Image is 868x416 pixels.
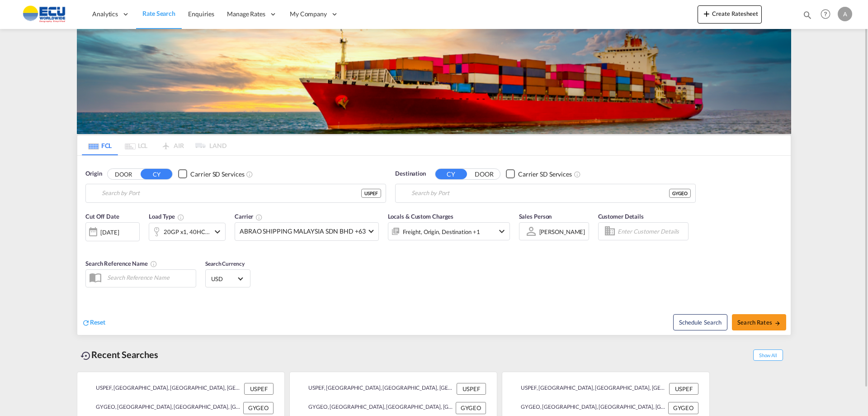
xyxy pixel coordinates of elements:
[82,319,90,327] md-icon: icon-refresh
[149,213,184,220] span: Load Type
[190,170,244,179] div: Carrier SD Services
[457,383,486,395] div: USPEF
[103,271,196,284] input: Search Reference Name
[496,226,507,237] md-icon: icon-chevron-down
[88,402,241,414] div: GYGEO, Georgetown, Guyana, South America, Americas
[774,320,781,326] md-icon: icon-arrow-right
[539,228,585,235] div: [PERSON_NAME]
[518,170,572,179] div: Carrier SD Services
[753,349,783,361] span: Show All
[227,10,265,19] span: Manage Rates
[85,169,102,178] span: Origin
[90,318,105,326] span: Reset
[243,402,274,414] div: GYGEO
[838,7,852,21] div: A
[669,189,691,198] div: GYGEO
[246,171,253,178] md-icon: Unchecked: Search for CY (Container Yard) services for all selected carriers.Checked : Search for...
[669,383,698,395] div: USPEF
[818,6,838,23] div: Help
[403,225,480,238] div: Freight Origin Destination Factory Stuffing
[150,260,157,268] md-icon: Your search will be saved by the below given name
[77,344,162,365] div: Recent Searches
[538,225,586,238] md-select: Sales Person: Antonio Galvao
[513,383,667,395] div: USPEF, Port Everglades, FL, United States, North America, Americas
[164,225,210,238] div: 20GP x1 40HC x1 40GP x1 45HC x1
[388,213,454,220] span: Locals & Custom Charges
[82,135,118,155] md-tab-item: FCL
[456,402,486,414] div: GYGEO
[301,402,453,414] div: GYGEO, Georgetown, Guyana, South America, Americas
[701,8,712,19] md-icon: icon-plus 400-fg
[102,186,361,200] input: Search by Port
[85,213,119,220] span: Cut Off Date
[574,171,581,178] md-icon: Unchecked: Search for CY (Container Yard) services for all selected carriers.Checked : Search for...
[240,227,366,236] span: ABRAO SHIPPING MALAYSIA SDN BHD +63
[732,314,786,330] button: Search Ratesicon-arrow-right
[513,402,666,414] div: GYGEO, Georgetown, Guyana, South America, Americas
[212,226,223,237] md-icon: icon-chevron-down
[802,10,812,24] div: icon-magnify
[698,5,762,24] button: icon-plus 400-fgCreate Ratesheet
[85,260,157,267] span: Search Reference Name
[188,10,214,18] span: Enquiries
[80,350,91,361] md-icon: icon-backup-restore
[205,260,245,267] span: Search Currency
[142,10,175,17] span: Rate Search
[290,10,327,19] span: My Company
[14,4,75,24] img: 6cccb1402a9411edb762cf9624ab9cda.png
[100,228,119,236] div: [DATE]
[178,169,244,179] md-checkbox: Checkbox No Ink
[88,383,242,395] div: USPEF, Port Everglades, FL, United States, North America, Americas
[85,222,140,241] div: [DATE]
[149,223,226,241] div: 20GP x1 40HC x1 40GP x1 45HC x1icon-chevron-down
[85,240,92,253] md-datepicker: Select
[506,169,572,179] md-checkbox: Checkbox No Ink
[411,186,669,200] input: Search by Port
[802,10,812,20] md-icon: icon-magnify
[673,314,727,330] button: Note: By default Schedule search will only considerorigin ports, destination ports and cut off da...
[210,272,245,285] md-select: Select Currency: $ USDUnited States Dollar
[82,318,105,328] div: icon-refreshReset
[92,10,118,19] span: Analytics
[388,222,510,240] div: Freight Origin Destination Factory Stuffingicon-chevron-down
[82,135,226,155] md-pagination-wrapper: Use the left and right arrow keys to navigate between tabs
[668,402,698,414] div: GYGEO
[255,214,263,221] md-icon: The selected Trucker/Carrierwill be displayed in the rate results If the rates are from another f...
[77,156,791,335] div: Origin DOOR CY Checkbox No InkUnchecked: Search for CY (Container Yard) services for all selected...
[519,213,552,220] span: Sales Person
[435,169,467,179] button: CY
[598,213,644,220] span: Customer Details
[737,319,781,326] span: Search Rates
[86,184,386,202] md-input-container: Port Everglades, FL, USPEF
[395,169,426,178] span: Destination
[141,169,172,179] button: CY
[396,184,695,202] md-input-container: Georgetown, GYGEO
[235,213,263,220] span: Carrier
[361,189,381,198] div: USPEF
[244,383,274,395] div: USPEF
[211,275,236,283] span: USD
[618,225,685,238] input: Enter Customer Details
[818,6,833,22] span: Help
[177,214,184,221] md-icon: icon-information-outline
[468,169,500,179] button: DOOR
[77,29,791,134] img: LCL+%26+FCL+BACKGROUND.png
[108,169,139,179] button: DOOR
[301,383,454,395] div: USPEF, Port Everglades, FL, United States, North America, Americas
